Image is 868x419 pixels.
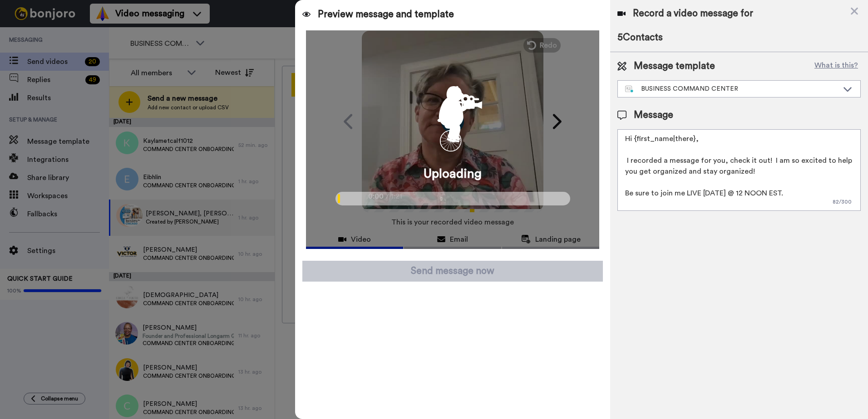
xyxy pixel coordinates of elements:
span: Message template [634,59,715,73]
span: Message [634,108,673,122]
div: BUSINESS COMMAND CENTER [625,84,838,93]
textarea: Hi {first_name|there}, I recorded a message for you, check it out! I am so excited to help you ge... [617,129,861,211]
span: Uploading [424,165,482,183]
img: nextgen-template.svg [625,86,634,93]
div: animation [412,74,493,156]
button: What is this? [812,59,861,73]
button: Send message now [302,261,603,282]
